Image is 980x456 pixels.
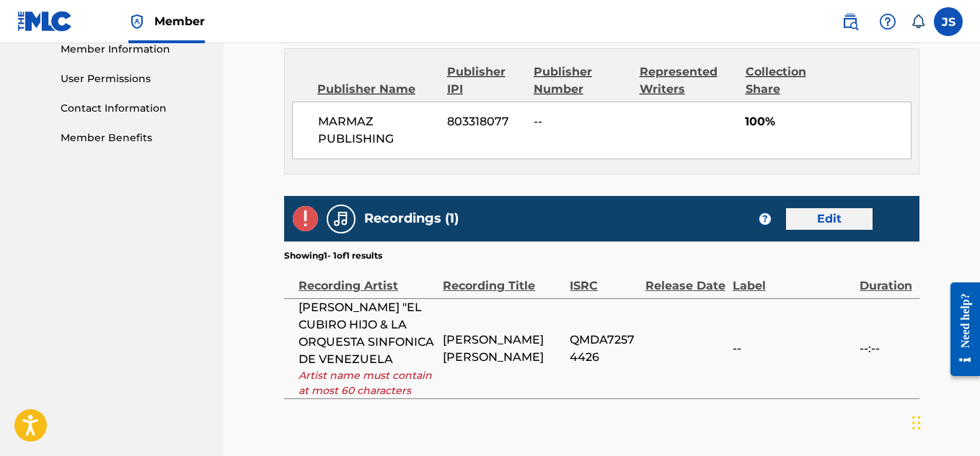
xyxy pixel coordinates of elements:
div: User Menu [934,7,963,36]
span: Member [154,13,205,30]
img: MLC Logo [17,11,73,32]
span: -- [733,340,852,357]
div: Publisher IPI [447,63,523,98]
span: [PERSON_NAME] [PERSON_NAME] [443,331,562,366]
iframe: Chat Widget [908,387,980,456]
div: Publisher Name [317,81,436,98]
img: help [879,13,896,30]
a: User Permissions [61,71,206,86]
div: Widget de chat [908,387,980,456]
div: Publisher Number [534,63,629,98]
span: [PERSON_NAME] "EL CUBIRO HIJO & LA ORQUESTA SINFONICA DE VENEZUELA [299,299,436,368]
img: Top Rightsholder [128,13,146,30]
a: Member Benefits [61,130,206,146]
div: ISRC [570,262,637,295]
div: Collection Share [746,63,835,98]
div: Label [733,262,852,295]
div: Recording Title [443,262,562,295]
div: Release Date [645,262,725,295]
iframe: Resource Center [940,272,980,388]
p: Showing 1 - 1 of 1 results [284,249,382,262]
a: Member Information [61,42,206,57]
a: Public Search [836,7,865,36]
div: Arrastrar [912,401,921,444]
div: Notifications [911,14,925,29]
a: Edit [786,208,873,230]
h5: Recordings (1) [364,210,459,227]
div: Represented Writers [640,63,735,98]
span: -- [534,113,629,130]
span: --:-- [860,340,912,357]
span: MARMAZ PUBLISHING [318,113,436,148]
div: Duration [860,262,912,295]
a: Contact Information [61,101,206,116]
span: Artist name must contain at most 60 characters [299,368,436,398]
div: Recording Artist [299,262,436,295]
span: 803318077 [447,113,523,130]
span: ? [759,213,771,225]
span: QMDA72574426 [570,331,637,366]
img: Invalid [293,206,318,231]
div: Help [873,7,902,36]
img: Recordings [332,210,350,228]
img: search [842,13,859,30]
span: 100% [745,113,911,130]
